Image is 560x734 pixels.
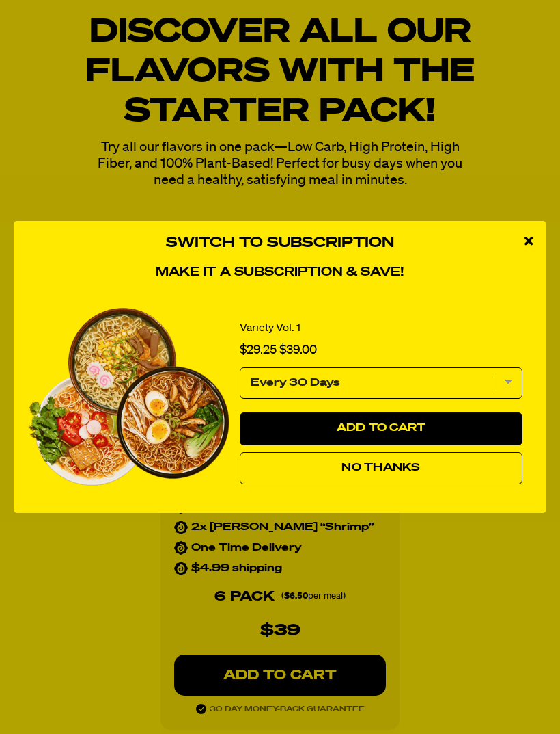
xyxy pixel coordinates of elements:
span: $29.25 [240,344,277,356]
div: 1 of 1 [27,294,533,499]
iframe: Marketing Popup [7,671,128,727]
button: No Thanks [240,452,522,485]
img: View Variety Vol. 1 [27,308,229,486]
span: No Thanks [341,462,420,473]
button: Add to Cart [240,412,522,445]
span: Add to Cart [337,423,426,434]
a: Variety Vol. 1 [240,322,300,335]
span: $39.00 [279,344,317,356]
select: subscription frequency [240,367,522,399]
div: Switch to Subscription [27,294,533,499]
h4: Make it a subscription & save! [27,265,533,280]
div: close modal [511,221,546,262]
h3: Switch to Subscription [27,235,533,252]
